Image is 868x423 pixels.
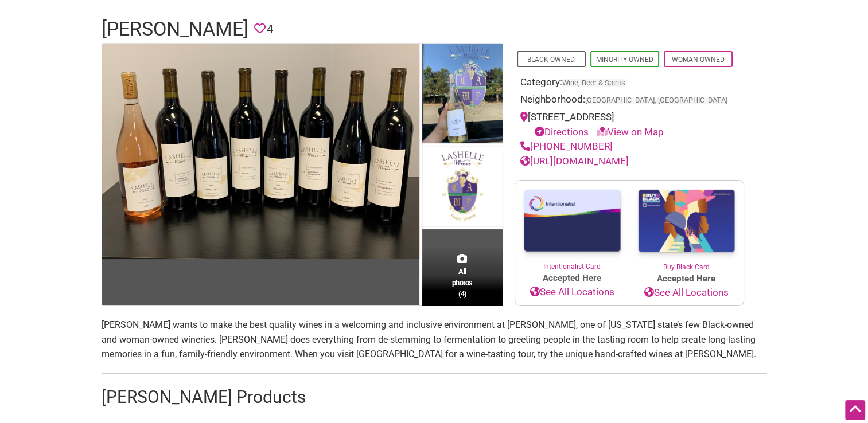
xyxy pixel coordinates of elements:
a: Minority-Owned [596,56,653,64]
div: Neighborhood: [520,92,738,110]
a: Black-Owned [527,56,575,64]
span: 4 [267,20,273,38]
div: Category: [520,75,738,93]
a: Directions [535,126,589,138]
img: Buy Black Card [629,181,744,262]
div: [STREET_ADDRESS] [520,110,738,139]
h1: [PERSON_NAME] [102,15,248,43]
span: Accepted Here [515,272,629,285]
a: Woman-Owned [672,56,725,64]
a: Buy Black Card [629,181,744,272]
img: Lashelle Wines [422,146,503,229]
span: All photos (4) [452,266,473,299]
div: Scroll Back to Top [845,400,865,420]
p: [PERSON_NAME] wants to make the best quality wines in a welcoming and inclusive environment at [P... [102,318,767,362]
a: Intentionalist Card [515,181,629,272]
a: [URL][DOMAIN_NAME] [520,155,629,167]
a: View on Map [597,126,664,138]
img: Lashelle Wines [422,44,503,147]
span: Accepted Here [629,272,744,285]
h2: [PERSON_NAME] Products [102,385,767,409]
a: See All Locations [629,285,744,300]
a: [PHONE_NUMBER] [520,140,613,152]
img: Lashelle Wines [102,44,419,260]
img: Intentionalist Card [515,181,629,261]
a: Wine, Beer & Spirits [562,79,625,87]
a: See All Locations [515,285,629,300]
span: [GEOGRAPHIC_DATA], [GEOGRAPHIC_DATA] [585,97,727,104]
